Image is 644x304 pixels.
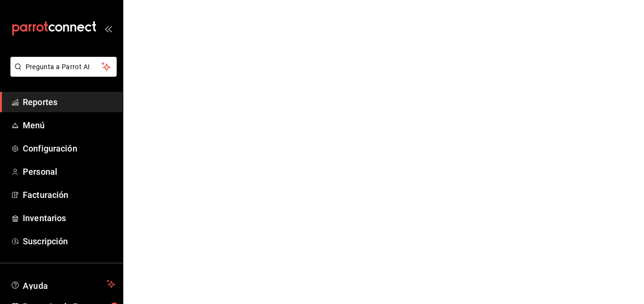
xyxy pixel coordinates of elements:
[23,235,115,248] span: Suscripción
[23,188,115,201] span: Facturación
[104,25,112,32] button: open_drawer_menu
[26,62,102,72] span: Pregunta a Parrot AI
[23,142,115,155] span: Configuración
[23,165,115,178] span: Personal
[23,212,115,224] span: Inventarios
[23,119,115,132] span: Menú
[23,278,103,290] span: Ayuda
[10,57,117,77] button: Pregunta a Parrot AI
[23,96,115,108] span: Reportes
[7,69,117,79] a: Pregunta a Parrot AI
